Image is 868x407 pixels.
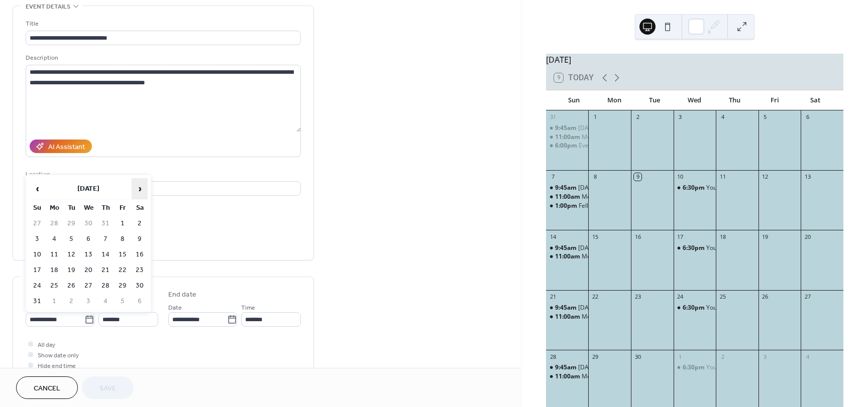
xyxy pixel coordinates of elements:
[546,372,589,381] div: Morning Worship
[132,216,148,231] td: 2
[634,113,641,121] div: 2
[683,304,706,312] span: 6:30pm
[634,90,675,110] div: Tue
[63,247,79,262] td: 12
[63,279,79,293] td: 26
[29,279,45,293] td: 24
[97,294,114,309] td: 4
[719,173,726,181] div: 11
[26,169,299,180] div: Location
[555,244,578,252] span: 9:45am
[29,201,45,215] th: Su
[804,113,811,121] div: 6
[804,233,811,240] div: 20
[582,372,630,381] div: Morning Worship
[582,313,630,321] div: Morning Worship
[683,244,706,252] span: 6:30pm
[38,340,55,350] span: All day
[755,90,795,110] div: Fri
[63,294,79,309] td: 2
[674,184,716,192] div: Youth Group
[555,133,582,142] span: 11:00am
[115,201,131,215] th: Fr
[591,173,599,181] div: 8
[132,263,148,278] td: 23
[634,353,641,360] div: 30
[582,133,630,142] div: Morning Worship
[706,363,741,372] div: Youth Group
[546,313,589,321] div: Morning Worship
[132,294,148,309] td: 6
[804,353,811,360] div: 4
[63,216,79,231] td: 29
[546,54,843,66] div: [DATE]
[16,376,78,399] button: Cancel
[549,293,557,301] div: 21
[46,232,62,246] td: 4
[46,216,62,231] td: 28
[132,232,148,246] td: 9
[80,232,96,246] td: 6
[677,353,684,360] div: 1
[804,293,811,301] div: 27
[546,252,589,261] div: Morning Worship
[591,113,599,121] div: 1
[677,173,684,181] div: 10
[634,293,641,301] div: 23
[29,232,45,246] td: 3
[38,361,76,371] span: Hide end time
[554,90,594,110] div: Sun
[132,247,148,262] td: 16
[555,372,582,381] span: 11:00am
[46,263,62,278] td: 18
[762,173,769,181] div: 12
[578,363,618,372] div: [DATE] School
[674,363,716,372] div: Youth Group
[555,363,578,372] span: 9:45am
[555,193,582,201] span: 11:00am
[29,216,45,231] td: 27
[26,2,70,12] span: Event details
[30,140,92,153] button: AI Assistant
[582,193,630,201] div: Morning Worship
[719,353,726,360] div: 2
[46,247,62,262] td: 11
[675,90,715,110] div: Wed
[115,247,131,262] td: 15
[762,233,769,240] div: 19
[591,353,599,360] div: 29
[578,124,618,132] div: [DATE] School
[546,193,589,201] div: Morning Worship
[706,304,741,312] div: Youth Group
[546,124,589,132] div: Sunday School
[546,202,589,210] div: Fellowship Luncheon
[546,304,589,312] div: Sunday School
[38,350,79,361] span: Show date only
[795,90,835,110] div: Sat
[555,124,578,132] span: 9:45am
[80,294,96,309] td: 3
[80,279,96,293] td: 27
[674,244,716,252] div: Youth Group
[97,247,114,262] td: 14
[63,201,79,215] th: Tu
[29,294,45,309] td: 31
[97,201,114,215] th: Th
[546,184,589,192] div: Sunday School
[29,263,45,278] td: 17
[115,294,131,309] td: 5
[80,263,96,278] td: 20
[674,304,716,312] div: Youth Group
[63,263,79,278] td: 19
[115,263,131,278] td: 22
[26,53,299,63] div: Description
[46,294,62,309] td: 1
[80,201,96,215] th: We
[715,90,755,110] div: Thu
[706,244,741,252] div: Youth Group
[677,293,684,301] div: 24
[115,279,131,293] td: 29
[579,142,625,150] div: Evening Worship
[719,113,726,121] div: 4
[549,233,557,240] div: 14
